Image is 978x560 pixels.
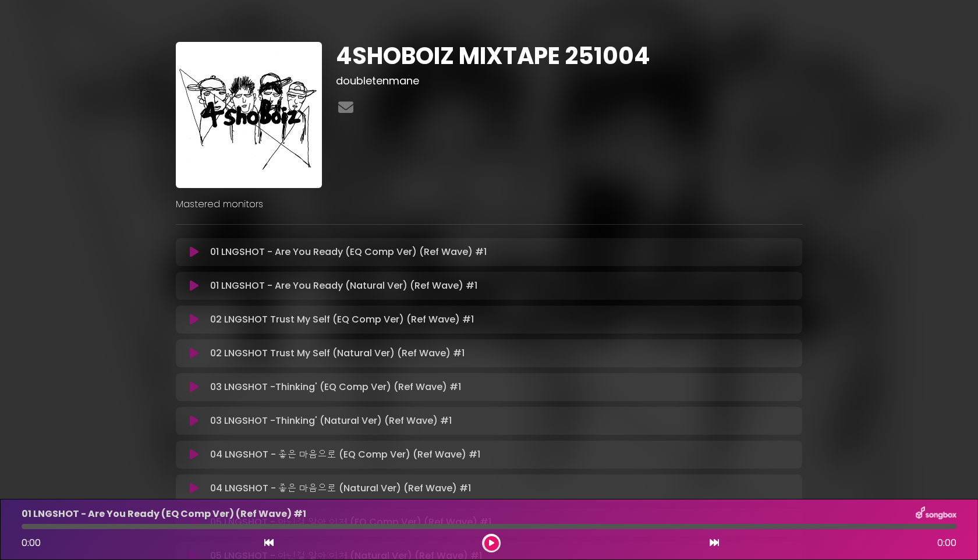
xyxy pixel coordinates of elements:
[916,506,956,522] img: songbox-logo-white.png
[210,481,471,495] p: 04 LNGSHOT - 좋은 마음으로 (Natural Ver) (Ref Wave) #1
[210,245,487,259] p: 01 LNGSHOT - Are You Ready (EQ Comp Ver) (Ref Wave) #1
[210,346,465,360] p: 02 LNGSHOT Trust My Self (Natural Ver) (Ref Wave) #1
[336,75,802,87] h3: doubletenmane
[176,197,802,211] p: Mastered monitors
[336,42,802,70] h1: 4SHOBOIZ MIXTAPE 251004
[210,279,477,293] p: 01 LNGSHOT - Are You Ready (Natural Ver) (Ref Wave) #1
[22,536,41,550] span: 0:00
[210,448,480,462] p: 04 LNGSHOT - 좋은 마음으로 (EQ Comp Ver) (Ref Wave) #1
[210,414,452,428] p: 03 LNGSHOT -Thinking' (Natural Ver) (Ref Wave) #1
[210,380,461,394] p: 03 LNGSHOT -Thinking' (EQ Comp Ver) (Ref Wave) #1
[937,536,956,550] span: 0:00
[22,507,306,521] p: 01 LNGSHOT - Are You Ready (EQ Comp Ver) (Ref Wave) #1
[210,313,474,327] p: 02 LNGSHOT Trust My Self (EQ Comp Ver) (Ref Wave) #1
[176,42,322,188] img: WpJZf4DWQ0Wh4nhxdG2j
